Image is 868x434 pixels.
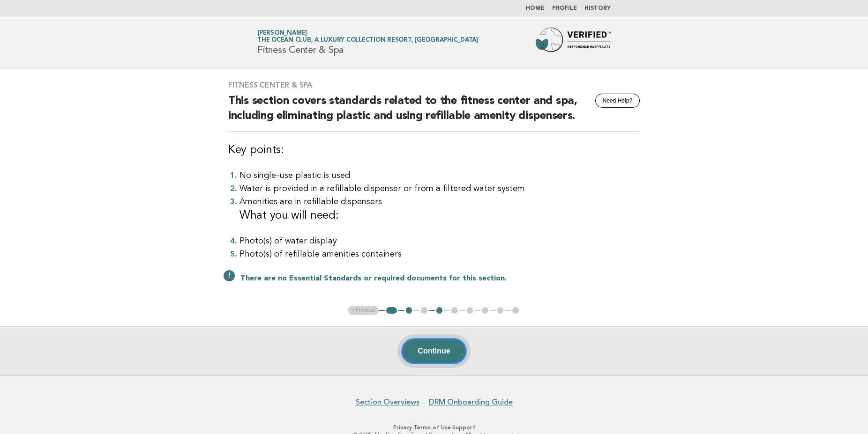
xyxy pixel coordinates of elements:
[435,306,444,315] button: 4
[239,169,640,182] li: No single-use plastic is used
[552,6,577,11] a: Profile
[239,208,640,223] h3: What you will need:
[385,306,398,315] button: 1
[595,94,640,108] button: Need Help?
[239,248,640,261] li: Photo(s) of refillable amenities containers
[404,306,414,315] button: 2
[536,28,611,58] img: Forbes Travel Guide
[228,94,640,132] h2: This section covers standards related to the fitness center and spa, including eliminating plasti...
[526,6,545,11] a: Home
[147,424,721,431] p: · ·
[584,6,611,11] a: History
[452,424,475,431] a: Support
[393,424,412,431] a: Privacy
[239,195,640,223] li: Amenities are in refillable dispensers
[356,397,419,407] a: Section Overviews
[401,338,466,364] button: Continue
[257,37,478,44] span: The Ocean Club, a Luxury Collection Resort, [GEOGRAPHIC_DATA]
[257,30,478,55] h1: Fitness Center & Spa
[257,30,478,43] a: [PERSON_NAME]The Ocean Club, a Luxury Collection Resort, [GEOGRAPHIC_DATA]
[228,81,640,90] h3: Fitness Center & Spa
[240,274,640,283] p: There are no Essential Standards or required documents for this section.
[429,397,513,407] a: DRM Onboarding Guide
[239,235,640,248] li: Photo(s) of water display
[413,424,451,431] a: Terms of Use
[239,182,640,195] li: Water is provided in a refillable dispenser or from a filtered water system
[228,143,640,158] h3: Key points:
